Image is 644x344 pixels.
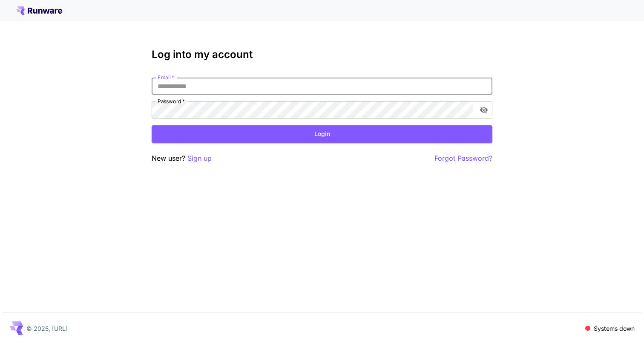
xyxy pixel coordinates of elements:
[158,74,174,81] label: Email
[26,324,68,333] p: © 2025, [URL]
[594,324,635,333] p: Systems down
[434,153,492,164] button: Forgot Password?
[152,153,212,164] p: New user?
[187,153,212,164] button: Sign up
[158,98,185,105] label: Password
[152,125,492,143] button: Login
[152,49,492,61] h3: Log into my account
[476,102,492,118] button: toggle password visibility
